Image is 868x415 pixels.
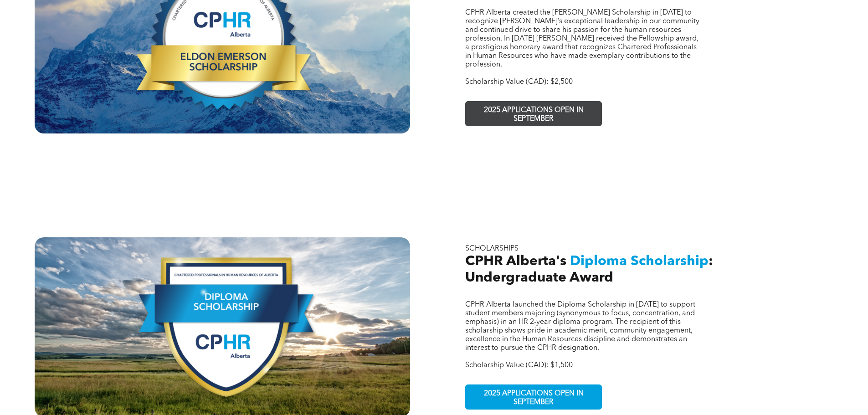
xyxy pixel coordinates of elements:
[465,78,573,86] span: Scholarship Value (CAD): $2,500
[465,245,519,252] span: SCHOLARSHIPS
[465,255,566,268] span: CPHR Alberta's
[465,101,602,126] a: 2025 APPLICATIONS OPEN IN SEPTEMBER
[467,102,600,128] span: 2025 APPLICATIONS OPEN IN SEPTEMBER
[465,9,699,68] span: CPHR Alberta created the [PERSON_NAME] Scholarship in [DATE] to recognize [PERSON_NAME]’s excepti...
[465,384,602,410] a: 2025 APPLICATIONS OPEN IN SEPTEMBER
[465,301,695,352] span: CPHR Alberta launched the Diploma Scholarship in [DATE] to support student members majoring (syno...
[570,255,709,268] span: Diploma Scholarship
[465,362,573,369] span: Scholarship Value (CAD): $1,500
[467,385,600,411] span: 2025 APPLICATIONS OPEN IN SEPTEMBER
